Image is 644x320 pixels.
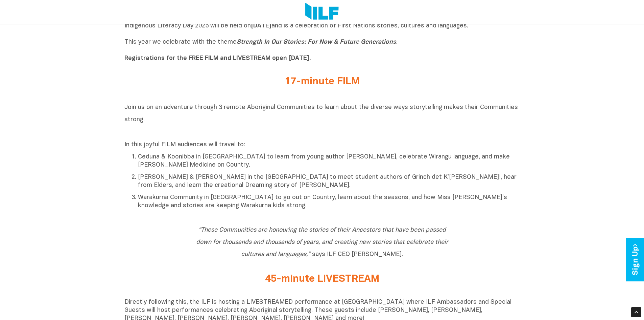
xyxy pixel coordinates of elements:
i: “These Communities are honouring the stories of their Ancestors that have been passed down for th... [196,227,448,257]
span: Join us on an adventure through 3 remote Aboriginal Communities to learn about the diverse ways s... [124,105,518,123]
p: In this joyful FILM audiences will travel to: [124,141,520,149]
i: Strength In Our Stories: For Now & Future Generations [237,39,396,45]
h2: 45-minute LIVESTREAM [195,274,449,285]
p: Indigenous Literacy Day 2025 will be held on and is a celebration of First Nations stories, cultu... [124,22,520,63]
img: Logo [305,3,339,21]
span: says ILF CEO [PERSON_NAME]. [196,227,448,257]
b: [DATE] [251,23,271,29]
p: Ceduna & Koonibba in [GEOGRAPHIC_DATA] to learn from young author [PERSON_NAME], celebrate Wirang... [138,153,520,169]
p: [PERSON_NAME] & [PERSON_NAME] in the [GEOGRAPHIC_DATA] to meet student authors of Grinch det K’[P... [138,173,520,190]
h2: 17-minute FILM [195,76,449,87]
b: Registrations for the FREE FILM and LIVESTREAM open [DATE]. [124,56,311,61]
div: Scroll Back to Top [631,307,641,317]
p: Warakurna Community in [GEOGRAPHIC_DATA] to go out on Country, learn about the seasons, and how M... [138,194,520,210]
